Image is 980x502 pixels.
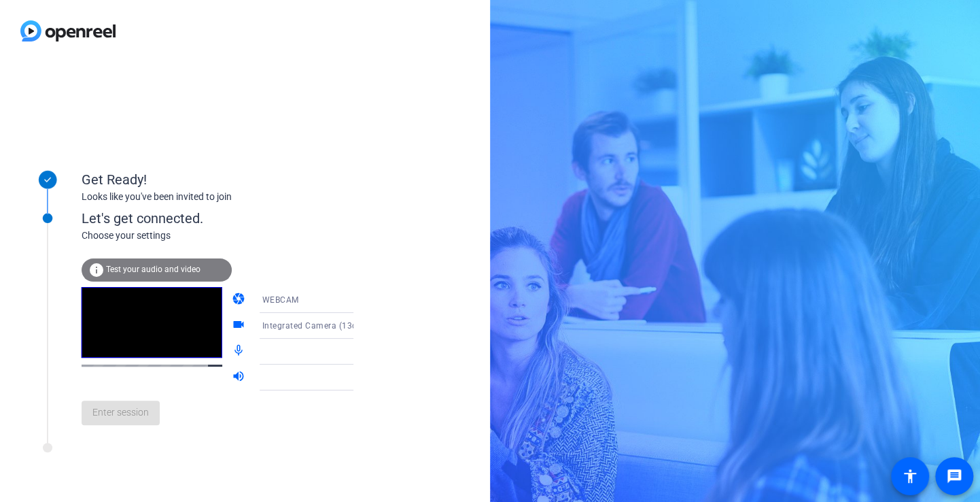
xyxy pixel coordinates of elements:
mat-icon: mic_none [232,344,248,360]
mat-icon: accessibility [902,468,918,484]
mat-icon: volume_up [232,369,248,386]
div: Looks like you've been invited to join [82,190,353,204]
mat-icon: message [946,468,962,484]
mat-icon: videocam [232,318,248,334]
span: Test your audio and video [106,265,200,274]
div: Get Ready! [82,169,353,190]
span: WEBCAM [262,295,299,305]
div: Choose your settings [82,229,381,243]
div: Let's get connected. [82,208,381,229]
mat-icon: camera [232,292,248,308]
span: Integrated Camera (13d3:5406) [262,320,389,331]
mat-icon: info [88,262,105,278]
